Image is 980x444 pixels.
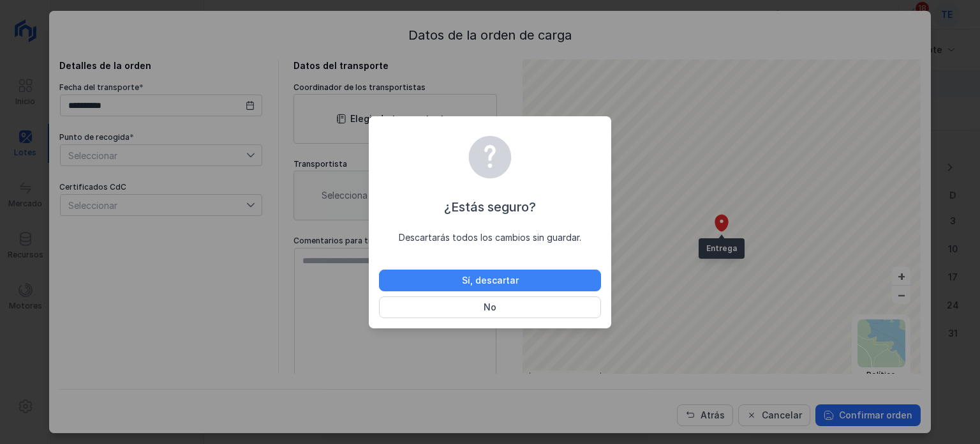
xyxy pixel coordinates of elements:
button: Sí, descartar [379,270,601,291]
div: ¿Estás seguro? [379,198,601,216]
div: Sí, descartar [462,274,519,287]
div: Descartarás todos los cambios sin guardar. [379,231,601,244]
button: No [379,296,601,318]
div: No [484,301,496,314]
